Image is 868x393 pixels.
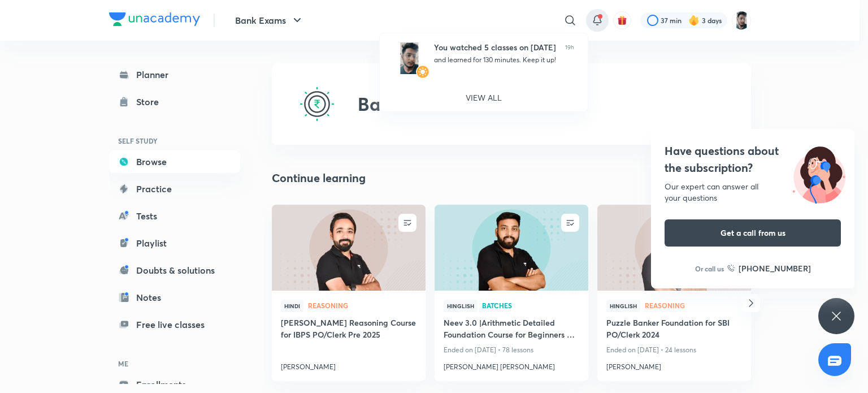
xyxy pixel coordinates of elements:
[434,55,556,65] div: and learned for 130 minutes. Keep it up!
[565,42,574,74] span: 19h
[466,92,502,103] p: VIEW ALL
[393,42,425,74] img: Avatar
[434,42,556,53] div: You watched 5 classes on [DATE]
[416,65,429,79] img: Avatar
[380,33,588,83] a: AvatarAvatarYou watched 5 classes on [DATE]and learned for 130 minutes. Keep it up!19h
